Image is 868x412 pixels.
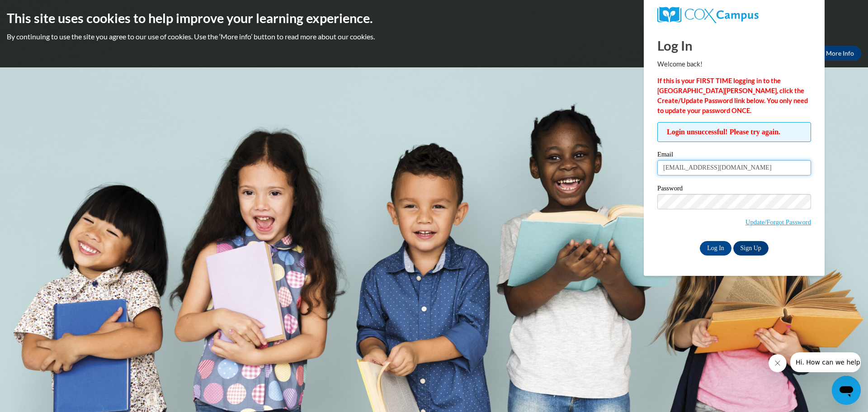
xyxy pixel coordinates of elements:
[657,59,811,69] p: Welcome back!
[657,185,811,194] label: Password
[700,241,731,256] input: Log In
[7,32,861,42] p: By continuing to use the site you agree to our use of cookies. Use the ‘More info’ button to read...
[733,241,769,256] a: Sign Up
[832,376,861,405] iframe: Button to launch messaging window
[790,352,861,372] iframe: Message from company
[657,7,759,23] img: COX Campus
[7,9,861,27] h2: This site uses cookies to help improve your learning experience.
[819,46,861,61] a: More Info
[745,218,811,226] a: Update/Forgot Password
[657,122,811,142] span: Login unsuccessful! Please try again.
[657,77,808,114] strong: If this is your FIRST TIME logging in to the [GEOGRAPHIC_DATA][PERSON_NAME], click the Create/Upd...
[657,7,811,23] a: COX Campus
[657,36,811,55] h1: Log In
[5,6,73,14] span: Hi. How can we help?
[657,151,811,160] label: Email
[769,354,787,372] iframe: Close message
